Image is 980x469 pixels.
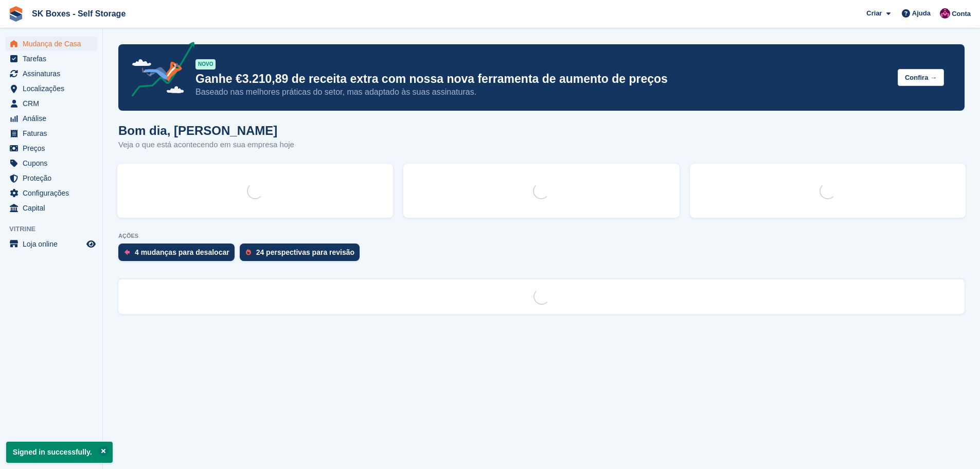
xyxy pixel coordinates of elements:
[23,81,84,96] span: Localizações
[5,37,97,51] a: menu
[5,237,97,251] a: menu
[5,156,97,170] a: menu
[246,249,251,255] img: prospect-51fa495bee0391a8d652442698ab0144808aea92771e9ea1ae160a38d050c398.svg
[23,51,84,66] span: Tarefas
[5,186,97,200] a: menu
[23,237,84,251] span: Loja online
[240,244,365,266] a: 24 perspectivas para revisão
[135,248,229,256] div: 4 mudanças para desalocar
[5,126,97,141] a: menu
[5,111,97,126] a: menu
[940,8,950,19] img: Joana Alegria
[195,86,889,98] p: Baseado nas melhores práticas do setor, mas adaptado às suas assinaturas.
[5,201,97,215] a: menu
[5,66,97,81] a: menu
[195,72,889,86] p: Ganhe €3.210,89 de receita extra com nossa nova ferramenta de aumento de preços
[195,59,216,70] div: NOVO
[23,171,84,185] span: Proteção
[5,51,97,66] a: menu
[256,248,354,256] div: 24 perspectivas para revisão
[85,238,97,250] a: Loja de pré-visualização
[23,111,84,126] span: Análise
[23,66,84,81] span: Assinaturas
[866,8,882,19] span: Criar
[123,42,195,100] img: price-adjustments-announcement-icon-8257ccfd72463d97f412b2fc003d46551f7dbcb40ab6d574587a9cd5c0d94...
[9,224,102,234] span: Vitrine
[23,186,84,200] span: Configurações
[124,249,130,255] img: move_outs_to_deallocate_icon-f764333ba52eb49d3ac5e1228854f67142a1ed5810a6f6cc68b1a99e826820c5.svg
[6,442,113,463] p: Signed in successfully.
[23,96,84,111] span: CRM
[5,171,97,185] a: menu
[8,6,24,22] img: stora-icon-8386f47178a22dfd0bd8f6a31ec36ba5ce8667c1dd55bd0f319d3a0aa187defe.svg
[118,244,240,266] a: 4 mudanças para desalocar
[912,8,931,19] span: Ajuda
[118,124,294,137] h1: Bom dia, [PERSON_NAME]
[898,69,944,86] button: Confira →
[23,141,84,155] span: Preços
[952,9,971,19] span: Conta
[5,81,97,96] a: menu
[118,233,965,239] p: AÇÕES
[5,141,97,155] a: menu
[23,126,84,141] span: Faturas
[118,139,294,151] p: Veja o que está acontecendo em sua empresa hoje
[23,37,84,51] span: Mudança de Casa
[23,201,84,215] span: Capital
[5,96,97,111] a: menu
[23,156,84,170] span: Cupons
[28,5,130,22] a: SK Boxes - Self Storage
